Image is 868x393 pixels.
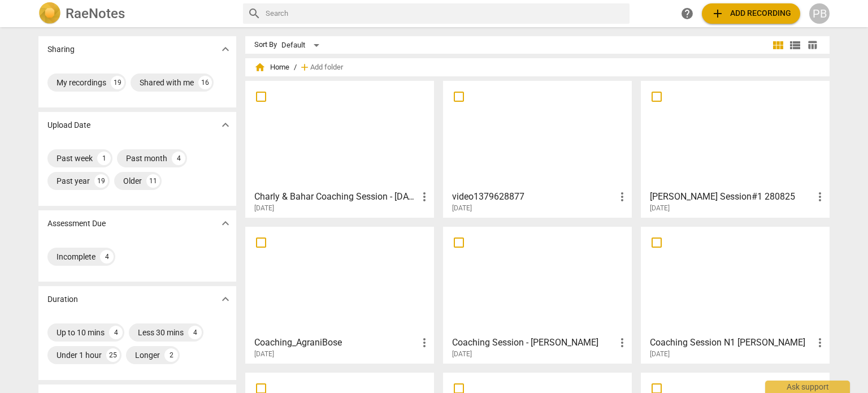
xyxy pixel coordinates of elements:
div: 1 [97,152,111,165]
div: Past week [57,153,93,164]
a: LogoRaeNotes [38,2,234,25]
p: Sharing [47,44,75,55]
button: PB [809,3,830,24]
div: Sort By [254,41,277,49]
span: [DATE] [650,349,670,359]
span: more_vert [813,190,827,204]
div: Older [123,175,142,187]
p: Upload Date [47,119,90,131]
div: My recordings [57,77,106,88]
div: 16 [198,76,212,89]
span: [DATE] [452,349,472,359]
span: more_vert [813,336,827,349]
button: Show more [217,291,234,308]
span: / [294,63,297,72]
span: search [248,7,261,20]
span: add [299,62,310,73]
div: Less 30 mins [138,327,184,338]
span: view_list [788,38,802,52]
a: Charly & Bahar Coaching Session - [DATE][DATE] [249,85,430,213]
h3: video1379628877 [452,190,615,204]
button: List view [787,37,804,54]
div: 4 [109,326,123,339]
span: more_vert [418,336,431,349]
span: view_module [771,38,785,52]
div: Under 1 hour [57,349,102,361]
div: 4 [188,326,202,339]
div: 4 [100,250,114,264]
span: more_vert [615,336,629,349]
span: [DATE] [452,204,472,213]
h3: Coaching Session - Maxime [452,336,615,349]
p: Assessment Due [47,218,106,230]
h3: Coaching_AgraniBose [254,336,418,349]
button: Show more [217,215,234,232]
a: Coaching Session N1 [PERSON_NAME][DATE] [645,231,826,359]
span: table_chart [807,40,818,50]
div: Default [281,36,323,54]
span: more_vert [418,190,431,204]
span: Home [254,62,289,73]
div: Ask support [765,381,850,393]
div: Incomplete [57,251,96,262]
div: 19 [94,174,108,188]
input: Search [266,5,625,23]
h3: Coaching Session N1 Jean Heliere [650,336,813,349]
span: add [711,7,724,20]
p: Duration [47,293,78,305]
div: Shared with me [140,77,194,88]
span: [DATE] [254,349,274,359]
span: more_vert [615,190,629,204]
a: video1379628877[DATE] [447,85,628,213]
button: Upload [702,3,800,24]
span: expand_more [219,42,232,56]
span: home [254,62,266,73]
div: 2 [164,348,178,362]
a: Coaching_AgraniBose[DATE] [249,231,430,359]
a: Help [677,3,697,24]
h2: RaeNotes [66,6,125,21]
img: Logo [38,2,61,25]
div: 19 [111,76,124,89]
span: expand_more [219,292,232,306]
a: Coaching Session - [PERSON_NAME][DATE] [447,231,628,359]
h3: Charly & Bahar Coaching Session - Sep 17 2025 [254,190,418,204]
div: Past year [57,175,90,187]
div: Longer [135,349,160,361]
div: Past month [126,153,167,164]
a: [PERSON_NAME] Session#1 280825[DATE] [645,85,826,213]
span: help [680,7,694,20]
span: expand_more [219,217,232,230]
div: Up to 10 mins [57,327,105,338]
div: 4 [172,152,185,165]
span: expand_more [219,118,232,132]
h3: Tina Session#1 280825 [650,190,813,204]
button: Show more [217,116,234,133]
button: Table view [804,37,821,54]
span: Add recording [711,7,791,20]
button: Show more [217,41,234,58]
span: [DATE] [254,204,274,213]
div: 11 [146,174,160,188]
button: Tile view [770,37,787,54]
span: [DATE] [650,204,670,213]
div: 25 [106,348,120,362]
span: Add folder [310,63,343,72]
